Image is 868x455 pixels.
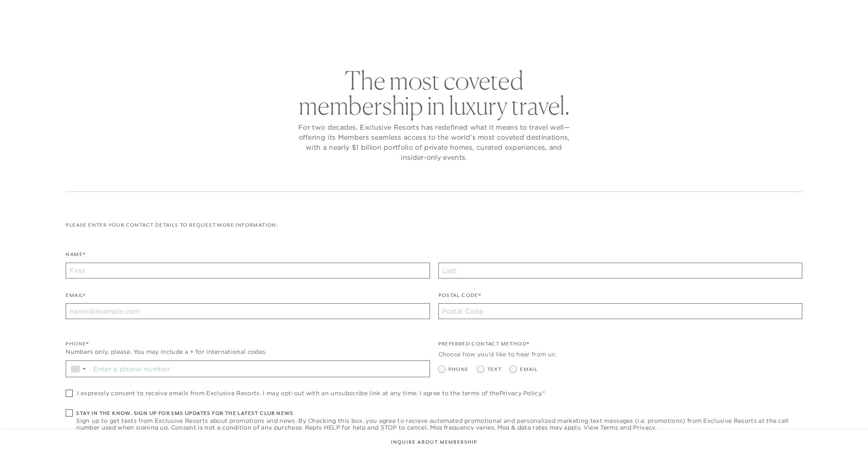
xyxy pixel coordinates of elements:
span: I expressly consent to receive emails from Exclusive Resorts. I may opt-out with an unsubscribe l... [77,390,545,396]
div: Numbers only, please. You may include a + for international codes. [66,348,430,356]
span: Phone [448,366,469,373]
label: Postal Code* [438,291,481,304]
span: Text [487,366,502,373]
span: Sign up to get texts from Exclusive Resorts about promotions and news. By Checking this box, you ... [76,417,802,431]
input: name@example.com [66,303,430,319]
div: Phone* [66,340,430,348]
h2: The most coveted membership in luxury travel. [296,68,572,118]
a: Privacy Policy [499,389,541,397]
p: Please enter your contact details to request more information: [66,221,802,229]
p: For two decades, Exclusive Resorts has redefined what it means to travel well—offering its Member... [296,122,572,162]
div: Country Code Selector [66,361,90,377]
input: Last [438,263,802,279]
h6: Stay in the know. Sign up for sms updates for the latest club news [76,409,802,417]
input: First [66,263,430,279]
span: Email [520,366,538,373]
span: ▼ [82,366,87,371]
label: Name* [66,251,85,263]
button: Open navigation [821,10,832,16]
label: Email* [66,291,85,304]
legend: Preferred Contact Method* [438,340,530,352]
input: Postal Code [438,303,802,319]
div: Choose how you'd like to hear from us: [438,350,802,359]
input: Enter a phone number [90,361,429,377]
